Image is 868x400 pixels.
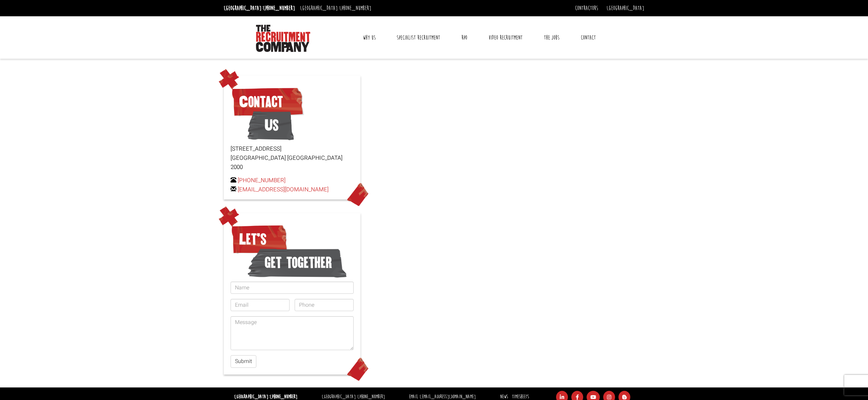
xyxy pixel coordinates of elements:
a: [PHONE_NUMBER] [238,176,285,185]
a: News [500,394,508,400]
a: Timesheets [512,394,529,400]
a: [GEOGRAPHIC_DATA] [607,4,644,12]
img: The Recruitment Company [256,25,310,52]
a: Specialist Recruitment [392,29,445,46]
span: Us [248,108,294,142]
span: Contact [231,85,304,119]
a: [EMAIL_ADDRESS][DOMAIN_NAME] [420,394,476,400]
a: [PHONE_NUMBER] [339,4,371,12]
a: [PHONE_NUMBER] [357,394,385,400]
input: Name [231,282,354,294]
input: Email [231,299,290,311]
a: Why Us [358,29,381,46]
li: [GEOGRAPHIC_DATA]: [298,3,373,14]
a: [EMAIL_ADDRESS][DOMAIN_NAME] [238,185,329,194]
a: Contractors [575,4,598,12]
strong: [GEOGRAPHIC_DATA]: [234,394,297,400]
a: [PHONE_NUMBER] [263,4,295,12]
a: Contact [576,29,601,46]
button: Submit [231,355,256,368]
a: Video Recruitment [484,29,528,46]
span: Let’s [231,222,288,256]
li: [GEOGRAPHIC_DATA]: [222,3,297,14]
input: Phone [295,299,354,311]
a: RPO [456,29,472,46]
a: [PHONE_NUMBER] [270,394,297,400]
span: get together [248,246,347,280]
a: The Jobs [539,29,565,46]
p: [STREET_ADDRESS] [GEOGRAPHIC_DATA] [GEOGRAPHIC_DATA] 2000 [231,144,354,172]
